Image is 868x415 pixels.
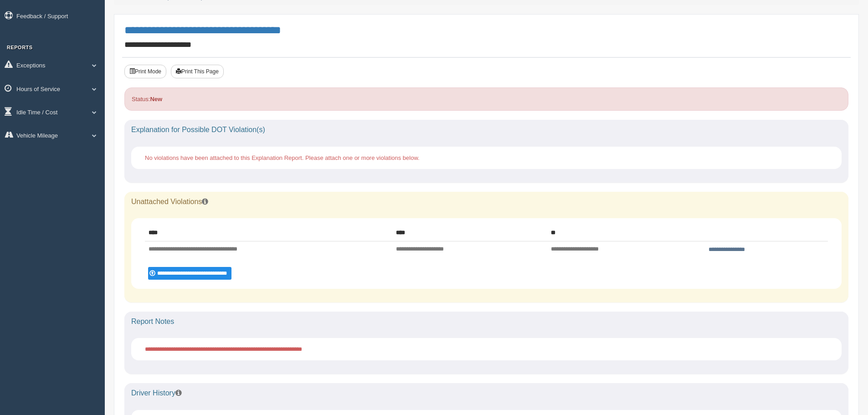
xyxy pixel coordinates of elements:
div: Explanation for Possible DOT Violation(s) [124,120,848,140]
div: Driver History [124,383,848,403]
button: Print Mode [124,65,166,78]
div: Status: [124,87,848,111]
strong: New [150,96,162,102]
span: No violations have been attached to this Explanation Report. Please attach one or more violations... [145,154,420,161]
div: Report Notes [124,312,848,332]
button: Print This Page [171,65,224,78]
div: Unattached Violations [124,192,848,212]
